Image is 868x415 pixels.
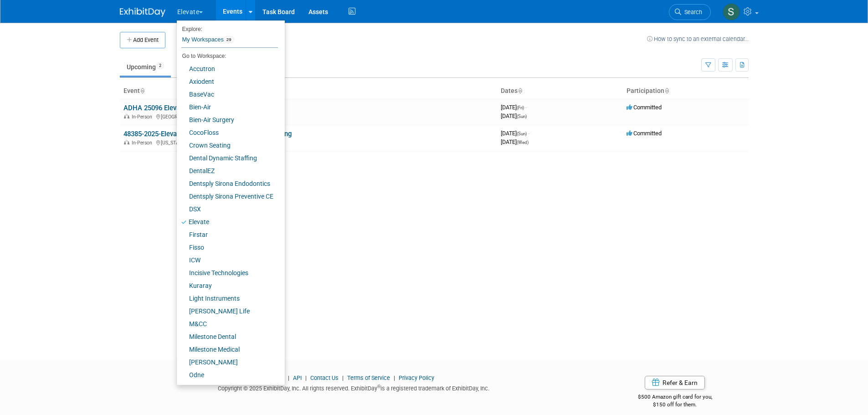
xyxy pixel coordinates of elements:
a: [PERSON_NAME] [177,356,278,369]
a: CocoFloss [177,126,278,139]
a: DSX [177,203,278,215]
a: My Workspaces29 [181,32,278,47]
span: | [391,374,397,381]
th: Participation [623,83,749,99]
img: ExhibitDay [120,8,165,17]
span: In-Person [132,140,155,146]
a: Elevate [177,215,278,228]
img: In-Person Event [124,140,129,144]
span: [DATE] [501,104,527,111]
div: [GEOGRAPHIC_DATA], [GEOGRAPHIC_DATA] [123,113,493,120]
span: - [525,104,527,111]
li: Explore: [177,24,278,32]
a: Past49 [173,58,210,76]
a: Sort by Event Name [140,87,144,94]
li: Go to Workspace: [177,50,278,62]
span: Committed [627,130,662,137]
a: Refer & Earn [645,376,705,389]
span: [DATE] [501,130,529,137]
a: Dentsply Sirona Endodontics [177,177,278,190]
a: Sort by Start Date [518,87,522,94]
a: Milestone Dental [177,330,278,343]
span: [DATE] [501,113,527,119]
a: Kuraray [177,279,278,292]
a: ADHA 25096 Elevate [123,104,186,112]
a: API [293,374,302,381]
a: ICW [177,254,278,266]
div: [US_STATE], [GEOGRAPHIC_DATA] [123,138,493,146]
th: Event [120,83,497,99]
a: BaseVac [177,88,278,101]
a: Search [669,4,711,20]
a: Dental Dynamic Staffing [177,152,278,164]
a: DentalEZ [177,164,278,177]
span: (Sun) [517,131,527,136]
span: In-Person [132,114,155,120]
span: | [286,374,292,381]
a: M&CC [177,318,278,330]
a: Accutron [177,62,278,75]
a: Bien-Air [177,101,278,113]
a: Upcoming2 [120,58,171,76]
img: In-Person Event [124,114,129,118]
a: Privacy Policy [399,374,434,381]
a: Incisive Technologies [177,266,278,279]
a: Light Instruments [177,292,278,305]
span: [DATE] [501,138,529,145]
span: - [528,130,529,137]
span: (Fri) [517,105,524,110]
span: Search [681,9,702,15]
a: Crown Seating [177,139,278,152]
a: [PERSON_NAME] Life [177,305,278,318]
a: Bien-Air Surgery [177,113,278,126]
a: Odne [177,369,278,381]
span: | [340,374,346,381]
img: Samantha Meyers [723,3,740,20]
span: | [303,374,309,381]
th: Dates [497,83,623,99]
button: Add Event [120,32,165,48]
a: [PERSON_NAME] [177,381,278,394]
a: Fisso [177,241,278,254]
sup: ® [377,384,380,389]
span: Committed [627,104,662,111]
span: 2 [156,62,164,69]
a: 48385-2025-Elevate Greater [US_STATE] Dental Meeting [123,130,292,138]
span: 29 [224,36,234,43]
a: Terms of Service [347,374,390,381]
a: Firstar [177,228,278,241]
span: (Sun) [517,114,527,119]
a: Milestone Medical [177,343,278,356]
a: Dentsply Sirona Preventive CE [177,190,278,203]
span: (Wed) [517,140,529,145]
div: $500 Amazon gift card for you, [601,387,749,408]
div: $150 off for them. [601,401,749,409]
div: Copyright © 2025 ExhibitDay, Inc. All rights reserved. ExhibitDay is a registered trademark of Ex... [120,382,588,393]
a: Sort by Participation Type [664,87,669,94]
a: Axiodent [177,75,278,88]
a: How to sync to an external calendar... [647,36,749,42]
a: Contact Us [310,374,339,381]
